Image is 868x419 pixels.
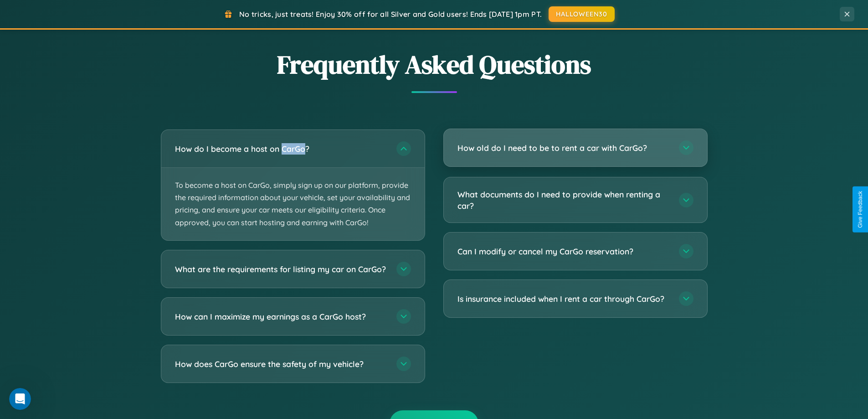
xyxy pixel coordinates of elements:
[239,10,542,19] span: No tricks, just treats! Enjoy 30% off for all Silver and Gold users! Ends [DATE] 1pm PT.
[175,358,387,369] h3: How does CarGo ensure the safety of my vehicle?
[857,191,863,228] div: Give Feedback
[161,168,425,240] p: To become a host on CarGo, simply sign up on our platform, provide the required information about...
[549,6,615,22] button: HALLOWEEN30
[175,263,387,274] h3: What are the requirements for listing my car on CarGo?
[457,246,670,257] h3: Can I modify or cancel my CarGo reservation?
[161,47,708,82] h2: Frequently Asked Questions
[9,388,31,410] iframe: Intercom live chat
[175,310,387,322] h3: How can I maximize my earnings as a CarGo host?
[457,293,670,305] h3: Is insurance included when I rent a car through CarGo?
[175,143,387,155] h3: How do I become a host on CarGo?
[457,189,670,211] h3: What documents do I need to provide when renting a car?
[457,142,670,154] h3: How old do I need to be to rent a car with CarGo?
